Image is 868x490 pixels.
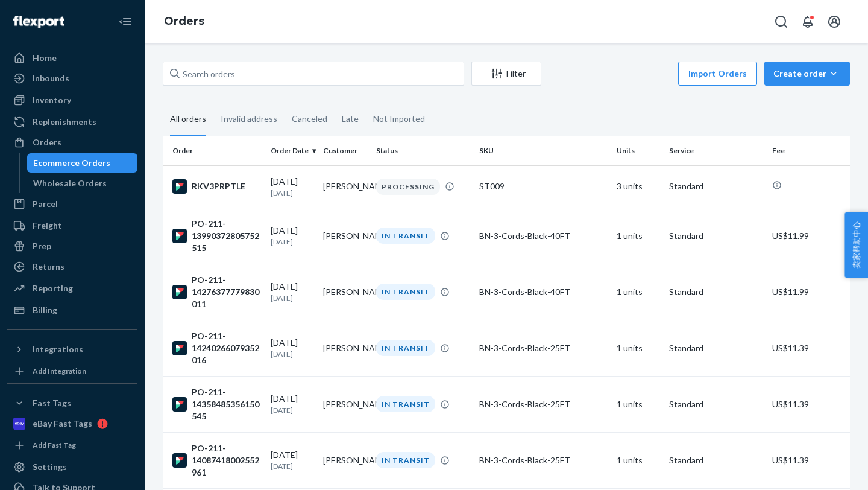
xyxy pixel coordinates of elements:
a: Add Fast Tag [7,438,137,453]
button: Create order [764,62,850,86]
a: Inventory [7,91,137,110]
div: All orders [170,103,206,136]
p: [DATE] [271,461,313,471]
td: [PERSON_NAME] [318,264,371,320]
div: PO-211-13990372805752515 [172,218,261,254]
p: [DATE] [271,405,313,415]
button: Integrations [7,340,137,359]
div: BN-3-Cords-Black-25FT [479,398,607,410]
div: Canceled [292,103,327,135]
a: Parcel [7,194,137,214]
div: [DATE] [271,449,313,471]
div: PO-211-14087418002552961 [172,442,261,479]
ol: breadcrumbs [154,4,214,39]
a: eBay Fast Tags [7,414,137,433]
div: [DATE] [271,224,313,247]
div: IN TRANSIT [376,452,435,468]
div: Billing [33,304,57,316]
th: Order Date [266,136,318,165]
div: Add Fast Tag [33,440,76,450]
div: IN TRANSIT [376,284,435,300]
div: Parcel [33,198,58,210]
div: Integrations [33,343,83,355]
p: [DATE] [271,188,313,198]
div: Add Integration [33,366,86,376]
p: Standard [669,398,763,410]
p: [DATE] [271,237,313,247]
a: Inbounds [7,69,137,88]
td: [PERSON_NAME] [318,432,371,488]
div: PO-211-14240266079352016 [172,330,261,366]
button: Open account menu [822,10,846,34]
a: Settings [7,457,137,477]
div: [DATE] [271,176,313,198]
div: IN TRANSIT [376,340,435,356]
input: Search orders [163,62,464,86]
td: 1 units [612,376,664,432]
div: Inventory [33,94,71,106]
div: [DATE] [271,337,313,359]
p: [DATE] [271,349,313,359]
div: PROCESSING [376,179,440,195]
td: US$11.39 [767,376,850,432]
div: [DATE] [271,281,313,303]
div: Fast Tags [33,397,71,409]
p: Standard [669,342,763,354]
div: Freight [33,220,62,232]
td: [PERSON_NAME] [318,208,371,264]
td: 1 units [612,208,664,264]
button: 卖家帮助中心 [844,212,868,278]
td: [PERSON_NAME] [318,320,371,376]
div: Ecommerce Orders [33,157,110,169]
th: Order [163,136,266,165]
td: 1 units [612,320,664,376]
div: BN-3-Cords-Black-25FT [479,342,607,354]
p: Standard [669,454,763,466]
a: Orders [7,133,137,152]
a: Reporting [7,279,137,298]
td: US$11.99 [767,264,850,320]
a: Freight [7,216,137,235]
button: Open Search Box [769,10,793,34]
a: Wholesale Orders [27,174,138,193]
td: US$11.99 [767,208,850,264]
p: [DATE] [271,293,313,303]
a: Returns [7,257,137,276]
div: PO-211-14358485356150545 [172,386,261,422]
div: [DATE] [271,393,313,415]
td: US$11.39 [767,320,850,376]
div: ST009 [479,180,607,192]
a: Ecommerce Orders [27,153,138,173]
button: Import Orders [678,62,757,86]
td: 1 units [612,432,664,488]
div: BN-3-Cords-Black-40FT [479,230,607,242]
div: Settings [33,461,67,473]
button: Open notifications [796,10,820,34]
a: Home [7,48,137,68]
div: Not Imported [373,103,425,135]
div: Create order [773,68,841,80]
td: [PERSON_NAME] [318,376,371,432]
button: Close Navigation [113,10,137,34]
th: Units [612,136,664,165]
div: IN TRANSIT [376,227,435,244]
div: Replenishments [33,116,96,128]
button: Filter [471,62,541,86]
p: Standard [669,286,763,298]
a: Billing [7,301,137,320]
th: Fee [767,136,850,165]
div: IN TRANSIT [376,396,435,412]
td: US$11.39 [767,432,850,488]
div: Invalid address [221,103,277,135]
th: Status [371,136,474,165]
img: Flexport logo [13,16,64,28]
p: Standard [669,230,763,242]
div: Home [33,52,57,64]
button: Fast Tags [7,393,137,413]
th: Service [664,136,767,165]
div: Filter [472,68,541,80]
a: Orders [164,14,204,28]
div: Wholesale Orders [33,177,107,189]
div: Returns [33,261,64,273]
